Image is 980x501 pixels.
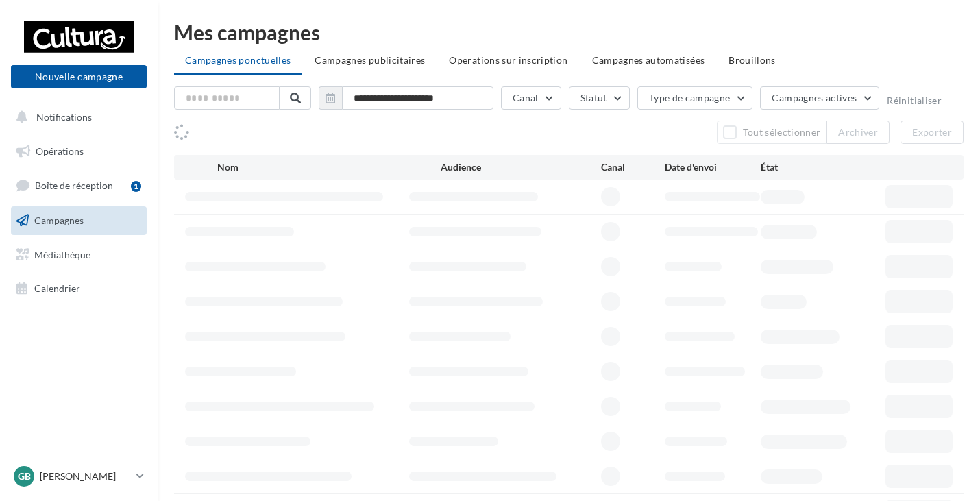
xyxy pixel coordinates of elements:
button: Archiver [826,121,890,144]
div: Mes campagnes [174,22,964,42]
button: Campagnes actives [760,86,879,110]
button: Nouvelle campagne [11,65,147,88]
a: Boîte de réception1 [8,171,149,200]
button: Notifications [8,103,144,132]
div: 1 [131,181,141,192]
span: Campagnes actives [772,92,857,103]
a: Campagnes [8,206,149,235]
div: Audience [441,160,600,174]
button: Canal [501,86,561,110]
span: Calendrier [34,282,80,294]
span: Brouillons [728,54,776,66]
div: Canal [601,160,665,174]
button: Réinitialiser [887,95,942,106]
span: Campagnes [34,215,84,226]
span: Médiathèque [34,248,90,260]
button: Type de campagne [637,86,753,110]
span: GB [18,469,31,483]
span: Opérations [36,145,84,157]
div: Nom [217,160,441,174]
button: Statut [569,86,630,110]
span: Campagnes publicitaires [315,54,425,66]
button: Exporter [901,121,964,144]
span: Campagnes automatisées [592,54,705,66]
p: [PERSON_NAME] [40,469,131,483]
button: Tout sélectionner [717,121,826,144]
a: Calendrier [8,274,149,303]
a: Opérations [8,137,149,166]
div: Date d'envoi [665,160,761,174]
div: État [761,160,857,174]
span: Boîte de réception [35,180,113,191]
span: Notifications [36,111,92,123]
a: GB [PERSON_NAME] [11,463,147,489]
a: Médiathèque [8,241,149,269]
span: Operations sur inscription [449,54,567,66]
